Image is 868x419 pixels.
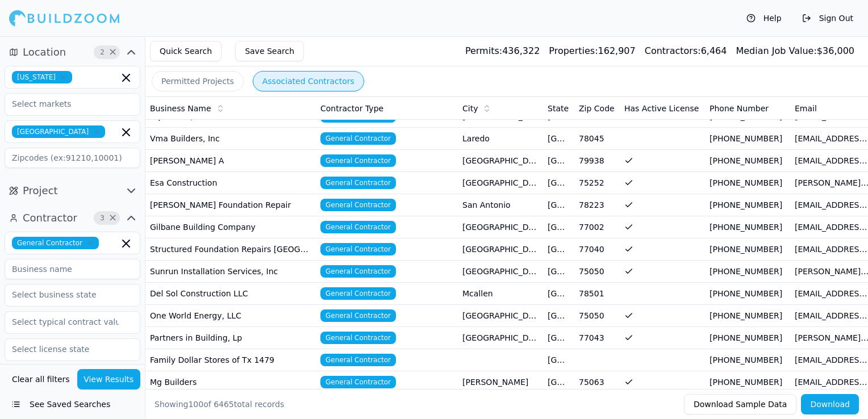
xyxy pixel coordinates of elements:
[574,327,620,349] td: 77043
[145,327,316,349] td: Partners in Building, Lp
[705,305,790,327] td: [PHONE_NUMBER]
[458,128,543,150] td: Laredo
[705,371,790,393] td: [PHONE_NUMBER]
[458,283,543,305] td: Mcallen
[5,182,140,200] button: Project
[465,45,502,56] span: Permits:
[705,261,790,283] td: [PHONE_NUMBER]
[97,47,108,58] span: 2
[320,243,396,255] span: General Contractor
[705,172,790,194] td: [PHONE_NUMBER]
[801,394,859,414] button: Download
[145,305,316,327] td: One World Energy, LLC
[145,216,316,238] td: Gilbane Building Company
[574,305,620,327] td: 75050
[543,238,574,261] td: [GEOGRAPHIC_DATA]
[23,44,66,60] span: Location
[458,194,543,216] td: San Antonio
[5,339,126,359] input: Select license state
[543,150,574,172] td: [GEOGRAPHIC_DATA]
[320,332,396,344] span: General Contractor
[5,94,126,114] input: Select markets
[458,261,543,283] td: [GEOGRAPHIC_DATA]
[462,103,539,114] div: City
[624,103,700,114] div: Has Active License
[543,349,574,371] td: [GEOGRAPHIC_DATA]
[214,400,234,409] span: 6465
[458,327,543,349] td: [GEOGRAPHIC_DATA]
[645,44,727,58] div: 6,464
[710,103,786,114] div: Phone Number
[548,103,570,114] div: State
[5,209,140,227] button: Contractor3Clear Contractor filters
[320,376,396,388] span: General Contractor
[5,394,140,414] button: See Saved Searches
[741,9,787,27] button: Help
[705,150,790,172] td: [PHONE_NUMBER]
[97,212,108,224] span: 3
[458,216,543,238] td: [GEOGRAPHIC_DATA]
[543,261,574,283] td: [GEOGRAPHIC_DATA]
[253,71,364,91] button: Associated Contractors
[23,210,77,226] span: Contractor
[705,349,790,371] td: [PHONE_NUMBER]
[12,237,99,249] span: General Contractor
[736,45,816,56] span: Median Job Value:
[145,349,316,371] td: Family Dollar Stores of Tx 1479
[5,284,126,305] input: Select business state
[574,261,620,283] td: 75050
[705,216,790,238] td: [PHONE_NUMBER]
[579,103,615,114] div: Zip Code
[574,283,620,305] td: 78501
[543,371,574,393] td: [GEOGRAPHIC_DATA]
[145,150,316,172] td: [PERSON_NAME] A
[465,44,540,58] div: 436,322
[574,128,620,150] td: 78045
[152,71,244,91] button: Permitted Projects
[12,125,105,138] span: [GEOGRAPHIC_DATA]
[5,43,140,61] button: Location2Clear Location filters
[543,327,574,349] td: [GEOGRAPHIC_DATA]
[320,265,396,278] span: General Contractor
[645,45,701,56] span: Contractors:
[320,221,396,233] span: General Contractor
[188,400,203,409] span: 100
[5,312,126,332] input: Select typical contract value
[5,148,140,168] input: Zipcodes (ex:91210,10001)
[458,150,543,172] td: [GEOGRAPHIC_DATA]
[320,287,396,300] span: General Contractor
[320,199,396,211] span: General Contractor
[320,154,396,167] span: General Contractor
[458,305,543,327] td: [GEOGRAPHIC_DATA]
[684,394,796,414] button: Download Sample Data
[543,194,574,216] td: [GEOGRAPHIC_DATA]
[574,371,620,393] td: 75063
[145,128,316,150] td: Vma Builders, Inc
[705,327,790,349] td: [PHONE_NUMBER]
[108,49,117,55] span: Clear Location filters
[705,128,790,150] td: [PHONE_NUMBER]
[736,44,854,58] div: $ 36,000
[543,305,574,327] td: [GEOGRAPHIC_DATA]
[77,369,141,389] button: View Results
[458,371,543,393] td: [PERSON_NAME]
[705,194,790,216] td: [PHONE_NUMBER]
[145,283,316,305] td: Del Sol Construction LLC
[574,216,620,238] td: 77002
[150,103,311,114] div: Business Name
[145,172,316,194] td: Esa Construction
[574,172,620,194] td: 75252
[543,128,574,150] td: [GEOGRAPHIC_DATA]
[705,283,790,305] td: [PHONE_NUMBER]
[574,238,620,261] td: 77040
[145,238,316,261] td: Structured Foundation Repairs [GEOGRAPHIC_DATA]
[796,9,859,27] button: Sign Out
[12,71,72,83] span: [US_STATE]
[458,238,543,261] td: [GEOGRAPHIC_DATA]
[320,177,396,189] span: General Contractor
[108,215,117,221] span: Clear Contractor filters
[543,216,574,238] td: [GEOGRAPHIC_DATA]
[155,399,284,410] div: Showing of total records
[5,259,140,279] input: Business name
[150,41,222,61] button: Quick Search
